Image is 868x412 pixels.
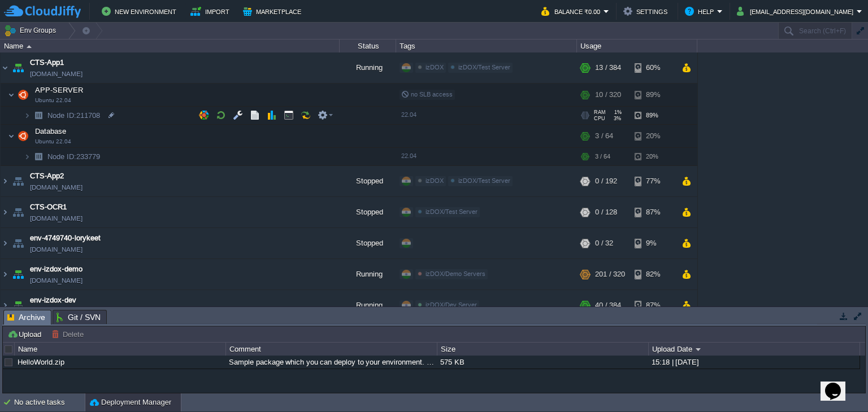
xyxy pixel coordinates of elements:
button: Deployment Manager [90,397,171,408]
img: AMDAwAAAACH5BAEAAAAALAAAAAABAAEAAAICRAEAOw== [1,290,10,321]
div: Name [1,40,339,52]
div: 60% [635,52,671,83]
div: 82% [635,259,671,290]
span: [DOMAIN_NAME] [30,306,83,317]
a: env-4749740-lorykeet [30,233,101,244]
div: Stopped [340,228,396,258]
button: [EMAIL_ADDRESS][DOMAIN_NAME] [737,5,857,18]
span: Database [34,126,68,136]
span: izDOX [426,177,444,184]
div: 0 / 192 [595,166,617,196]
a: CTS-OCR1 [30,201,67,213]
button: Balance ₹0.00 [541,5,604,18]
a: DatabaseUbuntu 22.04 [34,127,68,135]
img: AMDAwAAAACH5BAEAAAAALAAAAAABAAEAAAICRAEAOw== [10,228,26,258]
img: AMDAwAAAACH5BAEAAAAALAAAAAABAAEAAAICRAEAOw== [10,52,26,83]
span: no SLB access [401,91,453,98]
div: 10 / 320 [595,84,621,106]
a: CTS-App1 [30,57,64,68]
div: 9% [635,228,671,258]
span: APP-SERVER [34,85,85,95]
span: 22.04 [401,152,416,159]
img: AMDAwAAAACH5BAEAAAAALAAAAAABAAEAAAICRAEAOw== [1,52,10,83]
a: CTS-App2 [30,170,64,182]
img: AMDAwAAAACH5BAEAAAAALAAAAAABAAEAAAICRAEAOw== [10,290,26,321]
div: 15:18 | [DATE] [649,356,859,369]
img: AMDAwAAAACH5BAEAAAAALAAAAAABAAEAAAICRAEAOw== [24,148,31,165]
button: Import [190,5,233,18]
span: [DOMAIN_NAME] [30,213,83,224]
span: Node ID: [47,111,76,120]
div: 87% [635,197,671,227]
img: AMDAwAAAACH5BAEAAAAALAAAAAABAAEAAAICRAEAOw== [31,107,46,124]
img: AMDAwAAAACH5BAEAAAAALAAAAAABAAEAAAICRAEAOw== [27,45,32,48]
span: Ubuntu 22.04 [35,97,71,104]
span: RAM [594,109,606,115]
span: Git / SVN [57,310,101,324]
div: 3 / 64 [595,148,610,165]
div: Running [340,259,396,290]
div: 0 / 128 [595,197,617,227]
span: Node ID: [47,152,76,161]
div: Usage [578,40,697,52]
img: AMDAwAAAACH5BAEAAAAALAAAAAABAAEAAAICRAEAOw== [10,197,26,227]
button: Upload [7,329,45,339]
div: 87% [635,290,671,321]
span: Archive [7,310,45,325]
span: 3% [610,116,621,121]
span: izDOX/Demo Servers [426,270,485,277]
div: 89% [635,84,671,106]
div: 201 / 320 [595,259,625,290]
div: 575 KB [437,356,648,369]
div: Size [438,343,648,356]
button: Env Groups [4,23,60,38]
img: AMDAwAAAACH5BAEAAAAALAAAAAABAAEAAAICRAEAOw== [8,125,15,147]
img: AMDAwAAAACH5BAEAAAAALAAAAAABAAEAAAICRAEAOw== [1,259,10,290]
img: AMDAwAAAACH5BAEAAAAALAAAAAABAAEAAAICRAEAOw== [24,107,31,124]
button: Marketplace [243,5,305,18]
a: Node ID:233779 [46,152,102,161]
a: Node ID:211708 [46,111,102,120]
img: AMDAwAAAACH5BAEAAAAALAAAAAABAAEAAAICRAEAOw== [10,259,26,290]
div: Upload Date [649,343,860,356]
button: Settings [623,5,671,18]
div: No active tasks [14,393,85,411]
img: AMDAwAAAACH5BAEAAAAALAAAAAABAAEAAAICRAEAOw== [15,125,31,147]
img: AMDAwAAAACH5BAEAAAAALAAAAAABAAEAAAICRAEAOw== [15,84,31,106]
img: AMDAwAAAACH5BAEAAAAALAAAAAABAAEAAAICRAEAOw== [31,148,46,165]
span: [DOMAIN_NAME] [30,182,83,193]
img: AMDAwAAAACH5BAEAAAAALAAAAAABAAEAAAICRAEAOw== [1,166,10,196]
img: AMDAwAAAACH5BAEAAAAALAAAAAABAAEAAAICRAEAOw== [10,166,26,196]
span: 22.04 [401,111,416,118]
span: CPU [594,116,605,121]
div: Tags [397,40,576,52]
span: izDOX/Test Server [458,64,510,71]
div: Status [340,40,396,52]
button: Help [685,5,717,18]
a: env-izdox-dev [30,295,76,306]
button: New Environment [102,5,180,18]
span: [DOMAIN_NAME] [30,244,83,255]
div: 77% [635,166,671,196]
a: env-izdox-demo [30,264,83,275]
div: 13 / 384 [595,52,621,83]
div: Running [340,52,396,83]
div: 20% [635,148,671,165]
div: Sample package which you can deploy to your environment. Feel free to delete and upload a package... [226,356,436,369]
div: Comment [227,343,437,356]
span: [DOMAIN_NAME] [30,275,83,286]
div: Name [15,343,225,356]
a: HelloWorld.zip [18,358,64,366]
div: Running [340,290,396,321]
div: 3 / 64 [595,125,613,147]
button: Delete [51,329,87,339]
div: 20% [635,125,671,147]
div: 89% [635,107,671,124]
span: izDOX/Test Server [458,177,510,184]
